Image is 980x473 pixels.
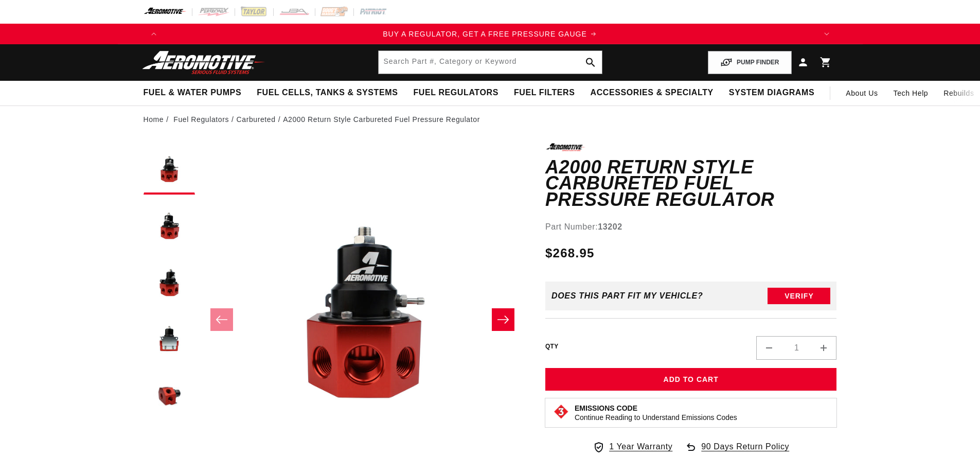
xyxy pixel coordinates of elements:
summary: Fuel & Water Pumps [136,81,250,105]
p: Continue Reading to Understand Emissions Codes [575,413,737,422]
button: Load image 3 in gallery view [144,256,195,308]
a: BUY A REGULATOR, GET A FREE PRESSURE GAUGE [164,28,816,40]
li: Fuel Regulators [173,114,236,125]
button: Verify [768,288,830,304]
summary: Accessories & Specialty [583,81,721,105]
button: PUMP FINDER [708,51,791,74]
label: QTY [545,342,559,351]
span: $268.95 [545,244,595,262]
input: Search by Part Number, Category or Keyword [379,51,602,74]
img: Aeromotive [139,50,268,75]
summary: Fuel Cells, Tanks & Systems [249,81,405,105]
span: BUY A REGULATOR, GET A FREE PRESSURE GAUGE [383,30,587,38]
img: Emissions code [553,404,569,420]
div: 1 of 4 [164,28,816,40]
button: Add to Cart [545,368,837,391]
div: Does This part fit My vehicle? [551,291,703,301]
button: Slide left [210,308,233,331]
summary: Tech Help [886,81,936,106]
strong: 13202 [598,222,622,231]
span: Fuel & Water Pumps [144,87,242,98]
div: Part Number: [545,220,837,234]
summary: System Diagrams [721,81,822,105]
li: A2000 Return Style Carbureted Fuel Pressure Regulator [283,114,480,125]
span: Rebuilds [943,87,974,99]
span: Accessories & Specialty [591,87,714,98]
a: About Us [838,81,885,106]
a: 1 Year Warranty [593,440,672,453]
button: Load image 5 in gallery view [144,370,195,421]
button: Load image 4 in gallery view [144,313,195,364]
button: Translation missing: en.sections.announcements.next_announcement [816,24,837,44]
span: Tech Help [894,87,929,99]
strong: Emissions Code [575,404,637,412]
a: 90 Days Return Policy [685,440,789,464]
h1: A2000 Return Style Carbureted Fuel Pressure Regulator [545,159,837,208]
slideshow-component: Translation missing: en.sections.announcements.announcement_bar [118,24,863,44]
a: Home [144,114,164,125]
span: 90 Days Return Policy [701,440,789,464]
button: Load image 2 in gallery view [144,200,195,251]
span: Fuel Regulators [413,87,498,98]
button: Load image 1 in gallery view [144,143,195,195]
span: System Diagrams [729,87,814,98]
summary: Fuel Regulators [405,81,506,105]
span: Fuel Filters [514,87,575,98]
button: Slide right [492,308,514,331]
span: Fuel Cells, Tanks & Systems [257,87,398,98]
span: 1 Year Warranty [609,440,672,453]
nav: breadcrumbs [144,114,837,125]
summary: Fuel Filters [506,81,583,105]
button: Emissions CodeContinue Reading to Understand Emissions Codes [575,404,737,422]
span: About Us [846,89,878,97]
div: Announcement [164,28,816,40]
li: Carbureted [237,114,283,125]
button: Translation missing: en.sections.announcements.previous_announcement [144,24,164,44]
button: search button [579,51,602,74]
